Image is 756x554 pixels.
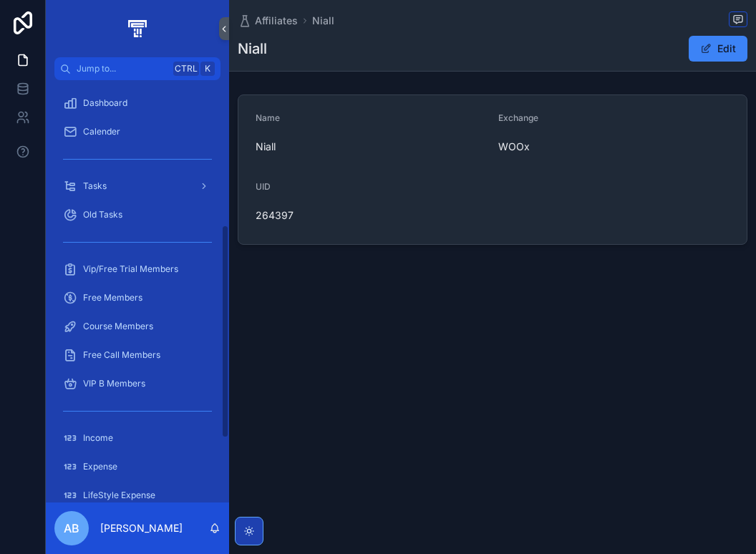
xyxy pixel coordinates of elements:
[83,490,155,501] span: LifeStyle Expense
[173,62,199,76] span: Ctrl
[54,202,220,228] a: Old Tasks
[256,208,366,223] span: 264397
[498,112,538,123] span: Exchange
[54,371,220,397] a: VIP B Members
[255,14,298,28] span: Affiliates
[312,14,334,28] a: Niall
[83,209,122,220] span: Old Tasks
[83,349,160,361] span: Free Call Members
[498,140,730,154] span: WOOx
[83,263,178,275] span: Vip/Free Trial Members
[83,180,107,192] span: Tasks
[46,80,229,502] div: scrollable content
[54,173,220,199] a: Tasks
[202,63,213,74] span: K
[83,126,120,137] span: Calender
[238,39,267,59] h1: Niall
[83,321,153,332] span: Course Members
[83,378,145,389] span: VIP B Members
[256,112,280,123] span: Name
[54,314,220,339] a: Course Members
[64,520,79,537] span: AB
[83,97,127,109] span: Dashboard
[83,461,117,472] span: Expense
[689,36,747,62] button: Edit
[54,342,220,368] a: Free Call Members
[256,140,487,154] span: Niall
[77,63,168,74] span: Jump to...
[238,14,298,28] a: Affiliates
[83,292,142,303] span: Free Members
[54,90,220,116] a: Dashboard
[83,432,113,444] span: Income
[54,454,220,480] a: Expense
[54,57,220,80] button: Jump to...CtrlK
[100,521,183,535] p: [PERSON_NAME]
[54,119,220,145] a: Calender
[54,425,220,451] a: Income
[256,181,271,192] span: UID
[54,256,220,282] a: Vip/Free Trial Members
[54,482,220,508] a: LifeStyle Expense
[54,285,220,311] a: Free Members
[125,17,149,40] img: App logo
